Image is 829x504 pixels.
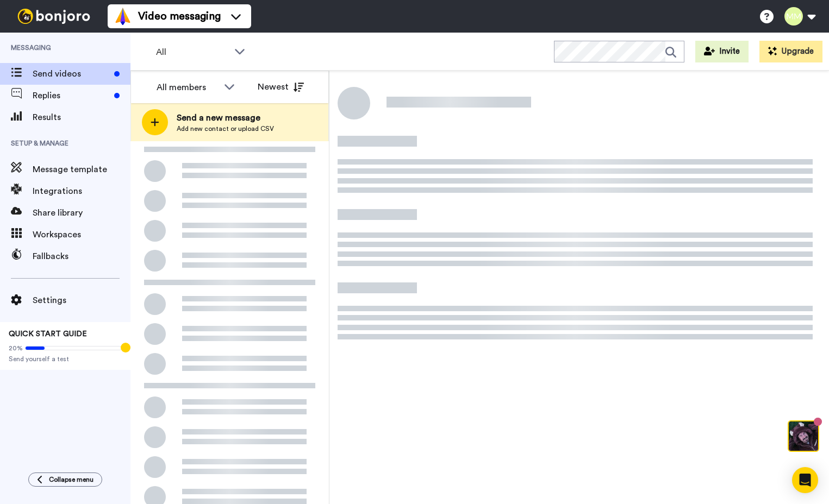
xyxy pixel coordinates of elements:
span: Send yourself a test [9,355,122,363]
img: c638375f-eacb-431c-9714-bd8d08f708a7-1584310529.jpg [1,2,30,31]
span: Send videos [33,67,110,80]
div: Tooltip anchor [121,343,130,352]
span: Settings [33,294,130,307]
span: Results [33,111,130,124]
span: Integrations [33,185,130,198]
span: QUICK START GUIDE [9,330,87,338]
span: 20% [9,344,23,352]
span: Add new contact or upload CSV [177,124,274,133]
span: Send a new message [177,111,274,124]
button: Invite [695,41,749,62]
div: All members [157,81,219,94]
span: Share library [33,206,130,219]
div: Open Intercom Messenger [792,467,818,493]
span: Video messaging [138,9,221,24]
button: Newest [250,76,312,98]
span: Collapse menu [49,475,94,484]
button: Collapse menu [28,472,102,487]
span: Fallbacks [33,250,130,263]
span: Workspaces [33,228,130,241]
span: Message template [33,163,130,176]
button: Upgrade [759,41,822,62]
img: vm-color.svg [114,8,132,25]
span: All [156,46,229,59]
img: bj-logo-header-white.svg [13,9,95,24]
span: Replies [33,89,110,102]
